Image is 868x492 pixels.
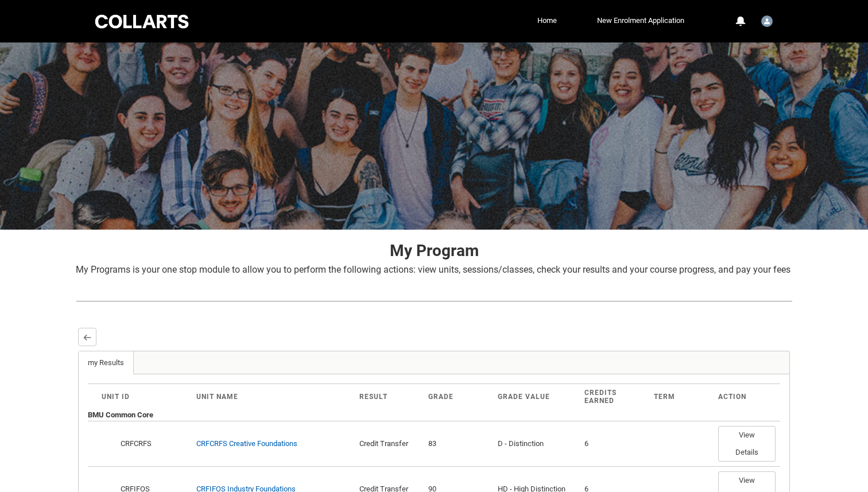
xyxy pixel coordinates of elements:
img: Student.iwillou.20241328 [761,16,773,27]
div: Unit Name [196,393,350,401]
div: Grade Value [498,393,575,401]
div: 83 [428,438,489,450]
button: User Profile Student.iwillou.20241328 [758,11,776,29]
div: Credits Earned [584,389,645,405]
div: D - Distinction [498,438,575,450]
div: 6 [584,438,645,450]
a: Home [534,12,560,29]
img: REDU_GREY_LINE [76,295,792,307]
div: Term [654,393,709,401]
button: View Details [718,426,776,462]
div: Action [718,393,766,401]
a: my Results [79,351,134,374]
b: BMU Common Core [88,410,153,419]
div: CRFCRFS Creative Foundations [196,438,297,450]
div: Unit ID [102,393,187,401]
div: Grade [428,393,489,401]
button: Back [78,328,96,346]
div: Result [359,393,420,401]
strong: My Program [390,241,479,260]
div: Credit Transfer [359,438,420,450]
div: CRFCRFS [119,438,187,450]
a: New Enrolment Application [594,12,687,29]
a: CRFCRFS Creative Foundations [196,439,297,448]
span: My Programs is your one stop module to allow you to perform the following actions: view units, se... [76,264,790,275]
